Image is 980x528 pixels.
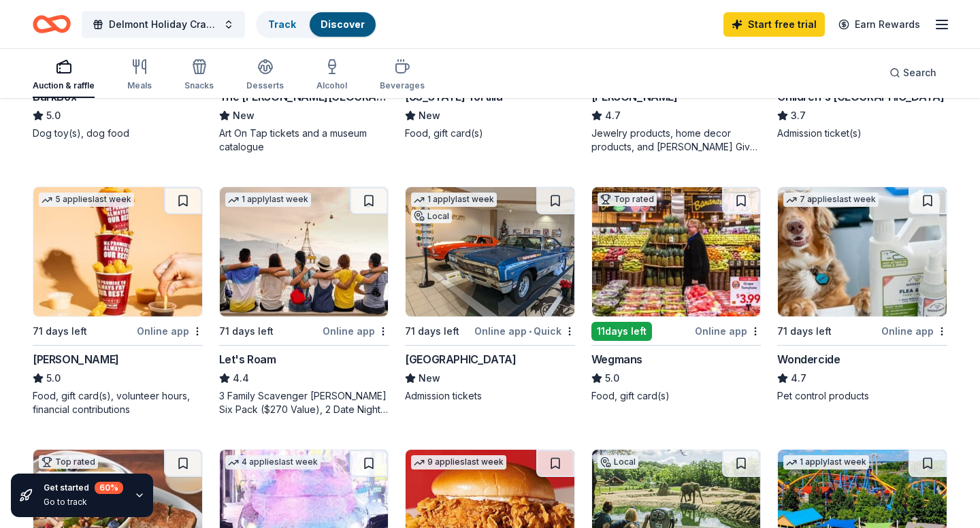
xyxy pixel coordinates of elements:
div: Wegmans [591,351,642,367]
div: Local [411,210,452,223]
button: Alcohol [316,53,347,98]
span: Delmont Holiday Craft Fair [109,16,218,33]
div: 71 days left [405,323,459,340]
img: Image for Wondercide [778,187,947,316]
span: 5.0 [46,108,61,124]
a: Image for AACA Museum1 applylast weekLocal71 days leftOnline app•Quick[GEOGRAPHIC_DATA]NewAdmissi... [405,186,575,403]
div: Online app [695,323,761,340]
div: Meals [127,80,152,91]
div: 71 days left [219,323,274,340]
span: • [529,326,532,337]
div: 71 days left [777,323,832,340]
div: [GEOGRAPHIC_DATA] [405,351,516,367]
div: Pet control products [777,389,947,403]
div: Desserts [246,80,284,91]
span: New [419,370,440,386]
div: Admission tickets [405,389,575,403]
a: Image for Sheetz5 applieslast week71 days leftOnline app[PERSON_NAME]5.0Food, gift card(s), volun... [33,186,203,416]
div: Wondercide [777,351,840,367]
div: Local [598,455,638,469]
div: Art On Tap tickets and a museum catalogue [219,127,389,154]
a: Discover [321,18,365,30]
div: 3 Family Scavenger [PERSON_NAME] Six Pack ($270 Value), 2 Date Night Scavenger [PERSON_NAME] Two ... [219,389,389,416]
div: 60 % [95,482,123,494]
span: 4.7 [605,108,621,124]
div: Beverages [380,80,425,91]
span: 5.0 [46,370,61,386]
div: 1 apply last week [225,193,311,207]
button: TrackDiscover [256,11,377,38]
a: Track [268,18,296,30]
div: Top rated [39,455,98,469]
div: Alcohol [316,80,347,91]
button: Desserts [246,53,284,98]
button: Meals [127,53,152,98]
div: 4 applies last week [225,455,321,469]
div: Online app [881,323,947,340]
button: Beverages [380,53,425,98]
div: Online app Quick [474,323,575,340]
a: Image for Let's Roam1 applylast week71 days leftOnline appLet's Roam4.43 Family Scavenger [PERSON... [219,186,389,416]
div: [PERSON_NAME] [33,351,119,367]
div: 5 applies last week [39,193,134,207]
div: 7 applies last week [783,193,879,207]
img: Image for Sheetz [33,187,202,316]
div: Food, gift card(s) [405,127,575,140]
div: 1 apply last week [411,193,497,207]
span: 5.0 [605,370,619,386]
div: Go to track [44,497,123,508]
div: Admission ticket(s) [777,127,947,140]
a: Image for Wondercide7 applieslast week71 days leftOnline appWondercide4.7Pet control products [777,186,947,403]
button: Auction & raffle [33,53,95,98]
div: 1 apply last week [783,455,869,469]
button: Snacks [184,53,214,98]
a: Home [33,8,71,40]
div: Let's Roam [219,351,276,367]
img: Image for Let's Roam [220,187,389,316]
button: Delmont Holiday Craft Fair [82,11,245,38]
a: Image for WegmansTop rated11days leftOnline appWegmans5.0Food, gift card(s) [591,186,762,403]
a: Start free trial [723,12,825,37]
span: Search [903,65,936,81]
div: Top rated [598,193,657,206]
div: Food, gift card(s), volunteer hours, financial contributions [33,389,203,416]
a: Earn Rewards [830,12,928,37]
div: Dog toy(s), dog food [33,127,203,140]
span: 4.4 [233,370,249,386]
div: Online app [323,323,389,340]
span: 4.7 [791,370,806,386]
div: Snacks [184,80,214,91]
div: 11 days left [591,322,652,341]
img: Image for Wegmans [592,187,761,316]
button: Search [879,59,947,86]
div: 9 applies last week [411,455,506,469]
div: Jewelry products, home decor products, and [PERSON_NAME] Gives Back event in-store or online (or ... [591,127,762,154]
div: Auction & raffle [33,80,95,91]
span: 3.7 [791,108,806,124]
div: Get started [44,482,123,494]
div: Online app [137,323,203,340]
span: New [233,108,255,124]
div: 71 days left [33,323,87,340]
img: Image for AACA Museum [406,187,574,316]
span: New [419,108,440,124]
div: Food, gift card(s) [591,389,762,403]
